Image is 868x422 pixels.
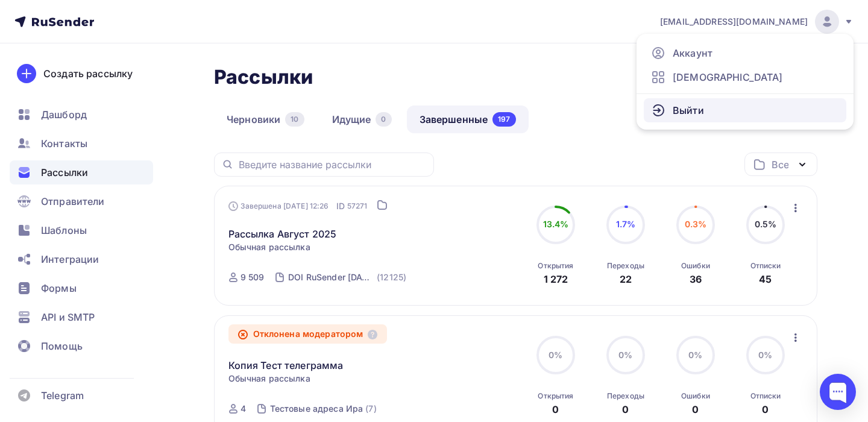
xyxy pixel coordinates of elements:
div: 0 [552,402,559,417]
div: 22 [620,272,632,286]
span: Аккаунт [673,46,712,60]
a: Дашборд [10,102,153,127]
div: 36 [690,272,702,286]
span: Обычная рассылка [228,373,310,385]
div: 0 [376,112,391,127]
a: Отправители [10,189,153,213]
span: 0% [688,350,702,360]
div: Отклонена модератором [228,324,388,344]
span: 13.4% [543,219,569,229]
a: Тестовые адреса Ира (7) [269,399,378,418]
a: [EMAIL_ADDRESS][DOMAIN_NAME] [660,10,854,34]
span: Telegram [41,388,84,403]
span: Рассылки [41,165,88,180]
span: 0.5% [755,219,777,229]
a: Рассылка Август 2025 [228,227,337,241]
span: Помощь [41,339,83,353]
a: Черновики10 [214,105,317,133]
div: (12125) [377,271,406,283]
div: Тестовые адреса Ира [270,403,363,415]
div: (7) [365,403,376,415]
div: 0 [622,402,629,417]
div: 1 272 [544,272,568,286]
a: Завершенные197 [407,105,529,133]
span: ID [336,200,345,212]
button: Все [744,153,817,176]
div: Открытия [538,261,573,271]
a: Идущие0 [319,105,404,133]
span: Шаблоны [41,223,87,238]
span: API и SMTP [41,310,95,324]
div: 45 [759,272,772,286]
div: 9 509 [241,271,265,283]
div: 0 [762,402,769,417]
a: Копия Тест телеграмма [228,358,344,373]
span: Формы [41,281,77,295]
div: Отписки [750,391,781,401]
div: 0 [692,402,699,417]
span: [EMAIL_ADDRESS][DOMAIN_NAME] [660,16,808,28]
a: Формы [10,276,153,300]
a: Контакты [10,131,153,156]
span: Контакты [41,136,87,151]
div: Завершена [DATE] 12:26 [228,200,368,212]
span: Интеграции [41,252,99,266]
input: Введите название рассылки [239,158,427,171]
div: Открытия [538,391,573,401]
div: Ошибки [681,261,710,271]
span: Обычная рассылка [228,241,310,253]
span: Выйти [673,103,704,118]
div: Ошибки [681,391,710,401]
h2: Рассылки [214,65,313,89]
div: Переходы [607,261,644,271]
div: 10 [285,112,304,127]
span: Отправители [41,194,105,209]
div: Отписки [750,261,781,271]
a: DOI RuSender [DATE] (12125) [287,268,407,287]
a: Рассылки [10,160,153,184]
span: 57271 [347,200,368,212]
span: 0% [618,350,632,360]
span: Дашборд [41,107,87,122]
span: 1.7% [616,219,636,229]
div: Все [772,157,788,172]
span: 0% [758,350,772,360]
span: 0% [549,350,562,360]
div: Переходы [607,391,644,401]
span: [DEMOGRAPHIC_DATA] [673,70,783,84]
div: DOI RuSender [DATE] [288,271,374,283]
a: Шаблоны [10,218,153,242]
ul: [EMAIL_ADDRESS][DOMAIN_NAME] [637,34,854,130]
span: 0.3% [685,219,707,229]
div: 197 [492,112,515,127]
div: 4 [241,403,246,415]
div: Создать рассылку [43,66,133,81]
